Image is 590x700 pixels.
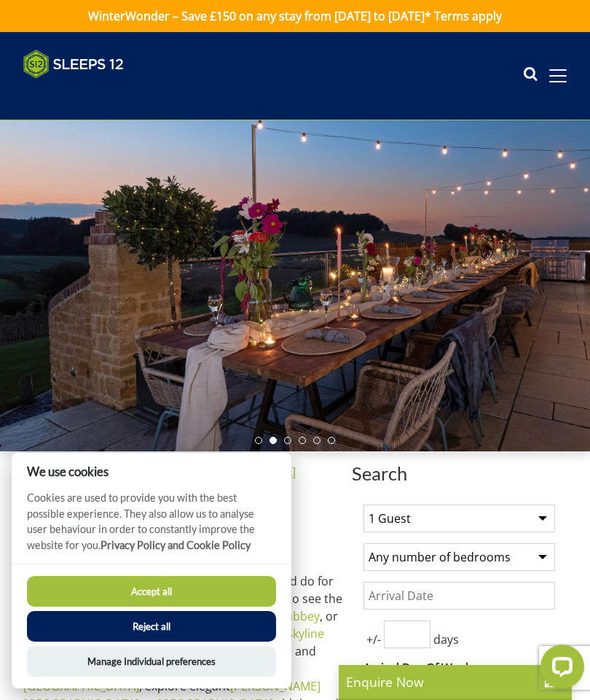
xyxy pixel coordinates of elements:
[363,582,555,610] input: Arrival Date
[27,646,276,677] button: Manage Individual preferences
[101,539,251,551] a: Privacy Policy and Cookie Policy
[23,50,124,79] img: Sleeps 12
[363,659,555,677] label: Arrival Day Of Week
[363,631,384,648] span: +/-
[352,463,567,483] span: Search
[23,661,291,694] a: SS [GEOGRAPHIC_DATA]
[27,611,276,642] button: Reject all
[430,631,462,648] span: days
[529,639,590,700] iframe: LiveChat chat widget
[27,576,276,607] button: Accept all
[12,464,291,478] h2: We use cookies
[286,608,320,624] a: abbey
[12,490,291,564] p: Cookies are used to provide you with the best possible experience. They also allow us to analyse ...
[346,672,565,691] p: Enquire Now
[16,87,169,100] iframe: Customer reviews powered by Trustpilot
